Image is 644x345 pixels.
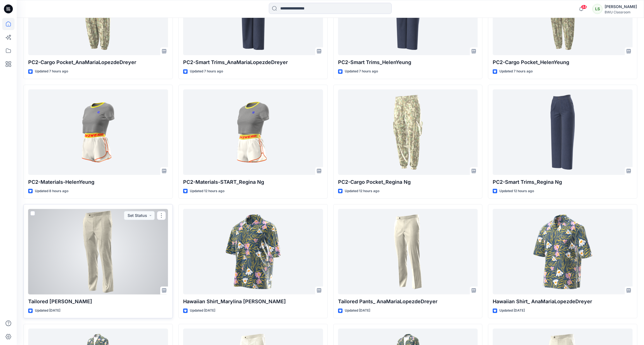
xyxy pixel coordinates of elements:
p: Updated 12 hours ago [499,188,534,194]
a: PC2-Cargo Pocket_Regina Ng [338,89,478,175]
a: Tailored Pants_ AnaMariaLopezdeDreyer [338,209,478,294]
p: Updated 7 hours ago [345,68,378,74]
p: PC2-Smart Trims_Regina Ng [493,178,633,186]
p: Updated [DATE] [345,308,370,314]
p: PC2-Cargo Pocket_AnaMariaLopezdeDreyer [28,58,168,66]
p: Hawaiian Shirt_ AnaMariaLopezdeDreyer [493,298,633,305]
p: PC2-Materials-START_Regina Ng [183,178,323,186]
p: PC2-Smart Trims_AnaMariaLopezdeDreyer [183,58,323,66]
p: Updated 7 hours ago [190,68,223,74]
a: Hawaiian Shirt_Marylina Klenk [183,209,323,294]
p: PC2-Cargo Pocket_Regina Ng [338,178,478,186]
div: LS [592,4,602,14]
p: Tailored [PERSON_NAME] [28,298,168,305]
p: Updated 7 hours ago [499,68,533,74]
div: BWU Classroom [605,10,637,14]
p: Hawaiian Shirt_Marylina [PERSON_NAME] [183,298,323,305]
div: [PERSON_NAME] [605,3,637,10]
a: Tailored Pants_Marylina Klenk [28,209,168,294]
p: Updated [DATE] [190,308,215,314]
a: PC2-Smart Trims_Regina Ng [493,89,633,175]
p: Updated 7 hours ago [35,68,68,74]
p: PC2-Materials-HelenYeung [28,178,168,186]
a: PC2-Materials-HelenYeung [28,89,168,175]
p: PC2-Cargo Pocket_HelenYeung [493,58,633,66]
p: Tailored Pants_ AnaMariaLopezdeDreyer [338,298,478,305]
p: PC2-Smart Trims_HelenYeung [338,58,478,66]
p: Updated [DATE] [499,308,525,314]
span: 44 [581,5,587,9]
a: PC2-Materials-START_Regina Ng [183,89,323,175]
p: Updated [DATE] [35,308,60,314]
p: Updated 12 hours ago [190,188,224,194]
p: Updated 12 hours ago [345,188,379,194]
p: Updated 8 hours ago [35,188,68,194]
a: Hawaiian Shirt_ AnaMariaLopezdeDreyer [493,209,633,294]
